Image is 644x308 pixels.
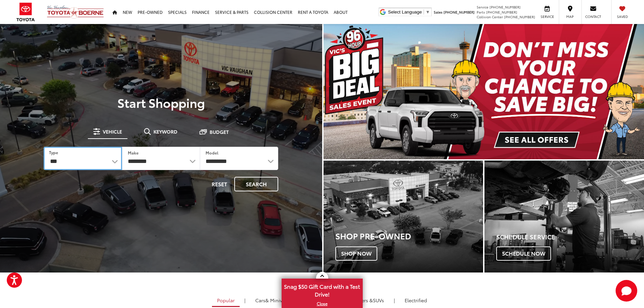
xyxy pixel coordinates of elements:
span: [PHONE_NUMBER] [504,14,535,19]
span: [PHONE_NUMBER] [486,9,517,15]
svg: Start Chat [616,280,637,302]
span: Schedule Now [496,246,551,261]
span: Snag $50 Gift Card with a Test Drive! [282,279,362,300]
span: Budget [210,129,229,134]
button: Search [234,177,278,191]
a: Electrified [400,294,432,306]
span: Keyword [153,129,177,134]
a: Cars [250,294,293,306]
a: Popular [212,294,240,307]
label: Make [128,150,139,156]
div: Toyota [324,161,483,273]
label: Type [49,149,58,155]
span: Sales [434,9,443,15]
span: Vehicle [103,129,122,134]
img: Vic Vaughan Toyota of Boerne [47,5,104,19]
p: Start Shopping [28,96,294,109]
a: SUVs [338,294,389,306]
li: | [243,297,247,304]
span: ▼ [426,9,430,15]
a: Shop Pre-Owned Shop Now [324,161,483,273]
h4: Schedule Service [496,234,644,240]
a: Schedule Service Schedule Now [484,161,644,273]
label: Model [206,150,218,156]
span: Collision Center [477,14,503,19]
span: Contact [585,14,601,19]
h3: Shop Pre-Owned [335,231,483,240]
span: Map [563,14,577,19]
span: Service [477,4,488,9]
div: Toyota [484,161,644,273]
li: | [392,297,397,304]
span: Shop Now [335,246,377,261]
span: & Minivan [265,297,288,304]
button: Toggle Chat Window [616,280,637,302]
span: Select Language [388,9,422,15]
span: Saved [615,14,630,19]
span: Service [540,14,555,19]
a: Select Language​ [388,9,430,15]
button: Reset [206,177,233,191]
span: [PHONE_NUMBER] [490,4,521,9]
span: [PHONE_NUMBER] [444,9,475,15]
span: Parts [477,9,485,15]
